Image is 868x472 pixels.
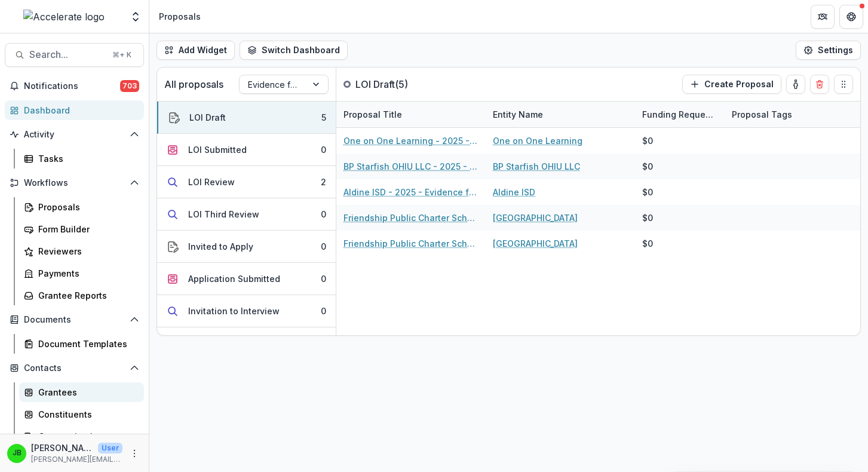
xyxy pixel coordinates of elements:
[31,454,122,465] p: [PERSON_NAME][EMAIL_ADDRESS][PERSON_NAME][DOMAIN_NAME]
[19,286,144,305] a: Grantee Reports
[355,77,445,91] p: LOI Draft ( 5 )
[343,160,479,173] a: BP Starfish OHIU LLC - 2025 - Evidence for Impact Letter of Interest Form
[493,212,578,224] a: [GEOGRAPHIC_DATA]
[38,408,134,421] div: Constituents
[24,130,125,140] span: Activity
[164,77,223,91] p: All proposals
[154,8,206,25] nav: breadcrumb
[157,231,336,263] button: Invited to Apply0
[188,176,235,188] div: LOI Review
[29,49,105,60] span: Search...
[5,43,144,67] button: Search...
[13,449,22,457] div: Jennifer Bronson
[343,186,479,198] a: Aldine ISD - 2025 - Evidence for Impact Letter of Interest Form
[110,48,134,62] div: ⌘ + K
[188,208,259,220] div: LOI Third Review
[159,10,201,23] div: Proposals
[24,104,134,117] div: Dashboard
[24,178,125,188] span: Workflows
[188,305,280,317] div: Invitation to Interview
[642,134,653,147] div: $0
[189,111,226,124] div: LOI Draft
[321,305,326,317] div: 0
[240,41,348,60] button: Switch Dashboard
[486,108,550,121] div: Entity Name
[19,241,144,261] a: Reviewers
[786,75,805,94] button: toggle-assigned-to-me
[24,315,125,325] span: Documents
[38,201,134,213] div: Proposals
[19,219,144,239] a: Form Builder
[23,10,105,24] img: Accelerate logo
[493,134,582,147] a: One on One Learning
[5,358,144,378] button: Open Contacts
[157,295,336,327] button: Invitation to Interview0
[24,81,120,91] span: Notifications
[157,41,235,60] button: Add Widget
[642,160,653,173] div: $0
[839,5,863,29] button: Get Help
[157,198,336,231] button: LOI Third Review0
[343,212,479,224] a: Friendship Public Charter School - 2025 - Evidence for Impact Letter of Interest Form
[24,363,125,373] span: Contacts
[19,334,144,354] a: Document Templates
[493,186,535,198] a: Aldine ISD
[19,197,144,217] a: Proposals
[38,386,134,399] div: Grantees
[38,267,134,280] div: Payments
[98,443,122,453] p: User
[188,240,253,253] div: Invited to Apply
[38,152,134,165] div: Tasks
[321,240,326,253] div: 0
[682,75,781,94] button: Create Proposal
[321,272,326,285] div: 0
[5,125,144,144] button: Open Activity
[19,382,144,402] a: Grantees
[38,289,134,302] div: Grantee Reports
[5,76,144,96] button: Notifications703
[810,75,829,94] button: Delete card
[642,237,653,250] div: $0
[157,166,336,198] button: LOI Review2
[19,263,144,283] a: Payments
[321,143,326,156] div: 0
[336,102,486,127] div: Proposal Title
[38,245,134,258] div: Reviewers
[38,223,134,235] div: Form Builder
[336,108,409,121] div: Proposal Title
[188,143,247,156] div: LOI Submitted
[796,41,861,60] button: Settings
[157,102,336,134] button: LOI Draft5
[811,5,835,29] button: Partners
[5,310,144,329] button: Open Documents
[343,134,479,147] a: One on One Learning - 2025 - Evidence for Impact Letter of Interest Form
[343,237,479,250] a: Friendship Public Charter School - 2025 - Evidence for Impact Letter of Interest Form
[5,100,144,120] a: Dashboard
[321,208,326,220] div: 0
[493,237,578,250] a: [GEOGRAPHIC_DATA]
[635,108,725,121] div: Funding Requested
[38,338,134,350] div: Document Templates
[19,404,144,424] a: Constituents
[31,442,93,454] p: [PERSON_NAME]
[493,160,580,173] a: BP Starfish OHIU LLC
[642,212,653,224] div: $0
[19,149,144,168] a: Tasks
[486,102,635,127] div: Entity Name
[188,272,280,285] div: Application Submitted
[321,111,326,124] div: 5
[19,427,144,446] a: Communications
[127,5,144,29] button: Open entity switcher
[635,102,725,127] div: Funding Requested
[321,176,326,188] div: 2
[834,75,853,94] button: Drag
[157,263,336,295] button: Application Submitted0
[725,108,799,121] div: Proposal Tags
[120,80,139,92] span: 703
[38,430,134,443] div: Communications
[127,446,142,461] button: More
[157,134,336,166] button: LOI Submitted0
